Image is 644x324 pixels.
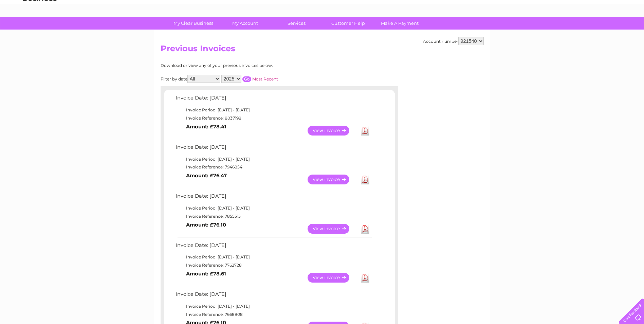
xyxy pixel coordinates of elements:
[174,204,373,212] td: Invoice Period: [DATE] - [DATE]
[174,253,373,261] td: Invoice Period: [DATE] - [DATE]
[252,76,278,82] a: Most Recent
[361,175,369,184] a: Download
[269,17,325,30] a: Services
[174,310,373,319] td: Invoice Reference: 7668808
[217,17,273,30] a: My Account
[174,212,373,220] td: Invoice Reference: 7855315
[22,18,57,38] img: logo.png
[174,114,373,122] td: Invoice Reference: 8037198
[361,126,369,136] a: Download
[599,29,615,34] a: Contact
[174,106,373,114] td: Invoice Period: [DATE] - [DATE]
[308,175,357,184] a: View
[525,29,537,34] a: Water
[174,192,373,204] td: Invoice Date: [DATE]
[361,273,369,283] a: Download
[165,17,221,30] a: My Clear Business
[423,37,484,45] div: Account number
[174,155,373,163] td: Invoice Period: [DATE] - [DATE]
[308,273,357,283] a: View
[186,271,226,277] b: Amount: £78.61
[161,63,339,68] div: Download or view any of your previous invoices below.
[174,143,373,155] td: Invoice Date: [DATE]
[162,4,483,33] div: Clear Business is a trading name of Verastar Limited (registered in [GEOGRAPHIC_DATA] No. 3667643...
[361,224,369,234] a: Download
[186,124,226,130] b: Amount: £78.41
[622,29,638,34] a: Log out
[186,173,227,179] b: Amount: £76.47
[541,29,556,34] a: Energy
[516,3,563,12] a: 0333 014 3131
[174,290,373,302] td: Invoice Date: [DATE]
[161,44,484,57] h2: Previous Invoices
[308,126,357,136] a: View
[308,224,357,234] a: View
[320,17,376,30] a: Customer Help
[174,163,373,171] td: Invoice Reference: 7946854
[174,302,373,310] td: Invoice Period: [DATE] - [DATE]
[174,261,373,269] td: Invoice Reference: 7762728
[585,29,595,34] a: Blog
[174,93,373,106] td: Invoice Date: [DATE]
[372,17,428,30] a: Make A Payment
[186,222,226,228] b: Amount: £76.10
[560,29,581,34] a: Telecoms
[174,241,373,253] td: Invoice Date: [DATE]
[161,75,339,83] div: Filter by date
